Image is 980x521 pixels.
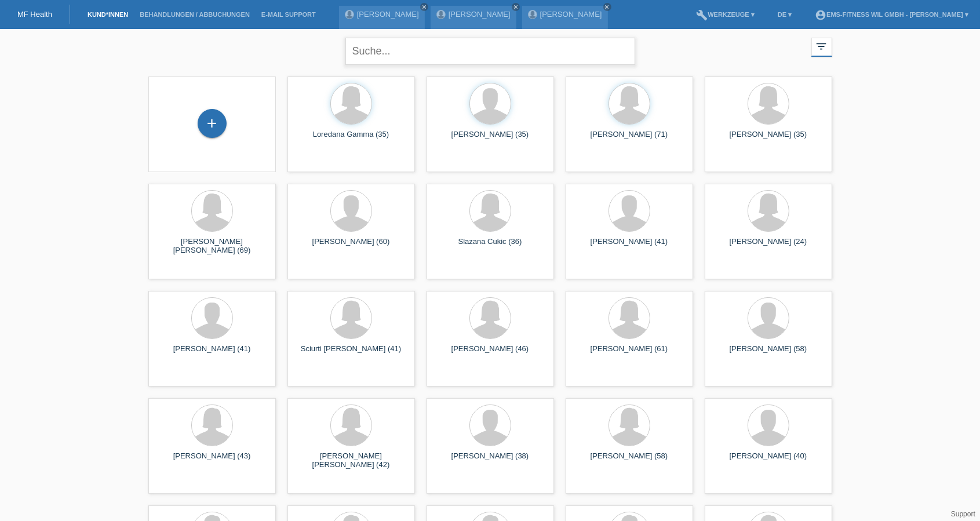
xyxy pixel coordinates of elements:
div: Slazana Cukic (36) [436,237,545,256]
div: [PERSON_NAME] (35) [714,130,823,148]
div: Loredana Gamma (35) [297,130,406,148]
div: [PERSON_NAME] [PERSON_NAME] (42) [297,451,406,470]
div: [PERSON_NAME] (40) [714,451,823,470]
div: [PERSON_NAME] (35) [436,130,545,148]
i: close [513,4,519,10]
a: [PERSON_NAME] [540,10,602,19]
div: [PERSON_NAME] (61) [575,344,684,363]
a: E-Mail Support [256,11,322,18]
div: [PERSON_NAME] (71) [575,130,684,148]
div: [PERSON_NAME] (60) [297,237,406,256]
a: MF Health [17,10,52,19]
a: [PERSON_NAME] [449,10,511,19]
div: Kund*in hinzufügen [198,114,226,133]
a: Support [951,510,975,518]
input: Suche... [345,38,635,65]
div: [PERSON_NAME] (58) [714,344,823,363]
i: account_circle [815,9,826,21]
div: [PERSON_NAME] (38) [436,451,545,470]
div: [PERSON_NAME] [PERSON_NAME] (69) [158,237,267,256]
a: close [512,3,520,11]
a: close [603,3,611,11]
a: account_circleEMS-Fitness Wil GmbH - [PERSON_NAME] ▾ [809,11,974,18]
i: close [421,4,427,10]
div: [PERSON_NAME] (41) [158,344,267,363]
div: [PERSON_NAME] (43) [158,451,267,470]
i: filter_list [815,40,828,53]
a: DE ▾ [772,11,797,18]
i: close [604,4,610,10]
a: [PERSON_NAME] [357,10,419,19]
a: Behandlungen / Abbuchungen [134,11,256,18]
div: [PERSON_NAME] (41) [575,237,684,256]
div: [PERSON_NAME] (46) [436,344,545,363]
div: [PERSON_NAME] (24) [714,237,823,256]
i: build [696,9,708,21]
a: buildWerkzeuge ▾ [690,11,760,18]
a: close [420,3,428,11]
div: Sciurti [PERSON_NAME] (41) [297,344,406,363]
div: [PERSON_NAME] (58) [575,451,684,470]
a: Kund*innen [82,11,134,18]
